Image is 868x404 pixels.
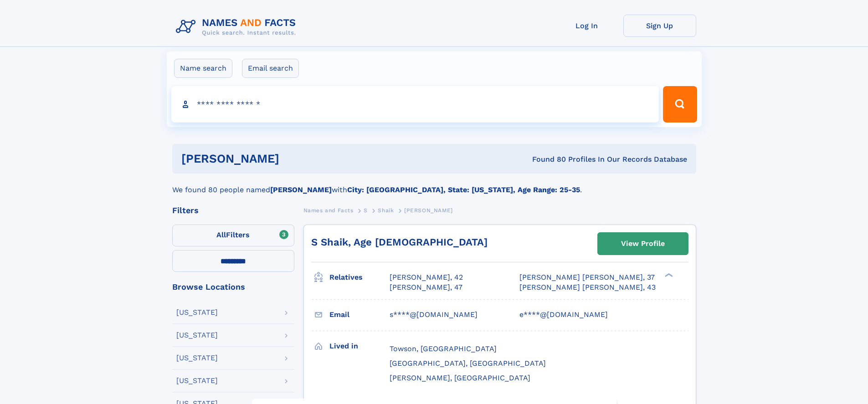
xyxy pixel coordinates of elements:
[176,332,218,339] div: [US_STATE]
[172,225,294,246] label: Filters
[270,185,332,194] b: [PERSON_NAME]
[364,205,368,216] a: S
[176,309,218,316] div: [US_STATE]
[216,230,226,239] span: All
[598,233,688,255] a: View Profile
[171,86,659,123] input: search input
[172,283,294,291] div: Browse Locations
[378,205,394,216] a: Shaik
[390,282,462,292] a: [PERSON_NAME], 47
[364,207,368,214] span: S
[172,206,294,215] div: Filters
[303,205,354,216] a: Names and Facts
[311,236,488,248] a: S Shaik, Age [DEMOGRAPHIC_DATA]
[172,174,696,195] div: We found 80 people named with .
[550,15,623,37] a: Log In
[390,344,497,353] span: Towson, [GEOGRAPHIC_DATA]
[329,307,390,322] h3: Email
[406,154,687,164] div: Found 80 Profiles In Our Records Database
[390,272,463,282] a: [PERSON_NAME], 42
[174,59,232,78] label: Name search
[621,233,665,254] div: View Profile
[172,15,303,39] img: Logo Names and Facts
[663,272,673,278] div: ❯
[242,59,299,78] label: Email search
[390,373,530,382] span: [PERSON_NAME], [GEOGRAPHIC_DATA]
[519,272,655,282] a: [PERSON_NAME] [PERSON_NAME], 37
[329,270,390,285] h3: Relatives
[176,377,218,384] div: [US_STATE]
[404,207,453,214] span: [PERSON_NAME]
[181,153,406,164] h1: [PERSON_NAME]
[176,354,218,362] div: [US_STATE]
[623,15,696,37] a: Sign Up
[347,185,580,194] b: City: [GEOGRAPHIC_DATA], State: [US_STATE], Age Range: 25-35
[519,282,656,292] a: [PERSON_NAME] [PERSON_NAME], 43
[378,207,394,214] span: Shaik
[390,359,546,368] span: [GEOGRAPHIC_DATA], [GEOGRAPHIC_DATA]
[329,338,390,354] h3: Lived in
[663,86,697,123] button: Search Button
